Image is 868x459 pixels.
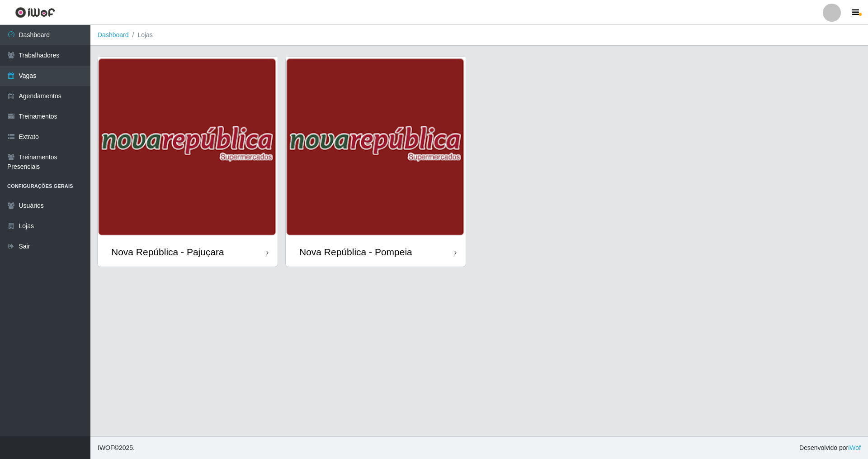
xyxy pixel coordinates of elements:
a: Nova República - Pajuçara [98,57,278,267]
img: cardImg [286,57,466,237]
span: Desenvolvido por [799,443,861,453]
img: cardImg [98,57,278,237]
img: CoreUI Logo [15,7,55,18]
a: iWof [848,444,861,451]
span: © 2025 . [98,443,135,453]
a: Nova República - Pompeia [286,57,466,267]
li: Lojas [129,30,153,40]
span: IWOF [98,444,114,451]
div: Nova República - Pompeia [299,246,412,258]
a: Dashboard [98,31,129,38]
nav: breadcrumb [90,25,868,46]
div: Nova República - Pajuçara [111,246,224,258]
